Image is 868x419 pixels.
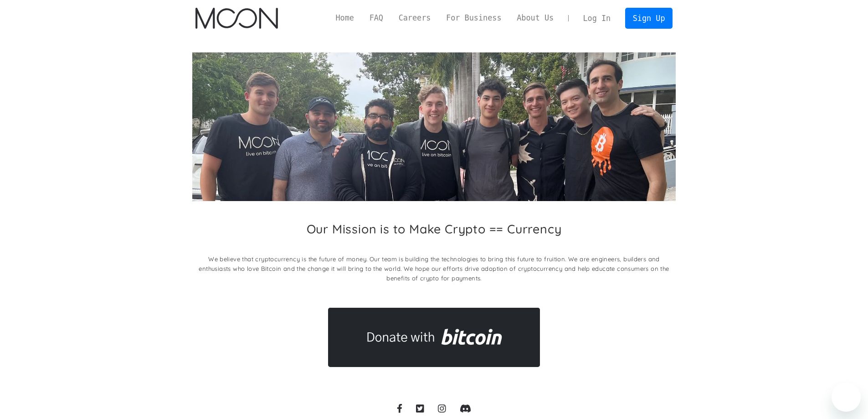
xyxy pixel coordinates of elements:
p: We believe that cryptocurrency is the future of money. Our team is building the technologies to b... [192,254,676,283]
a: Log In [575,8,618,28]
a: FAQ [362,12,391,24]
a: Sign Up [625,8,673,28]
a: home [195,8,278,29]
iframe: 启动消息传送窗口的按钮 [832,383,861,412]
a: About Us [509,12,561,24]
img: Moon Logo [195,8,278,29]
a: Careers [391,12,438,24]
a: For Business [438,12,509,24]
h2: Our Mission is to Make Crypto == Currency [307,222,562,236]
a: Home [328,12,362,24]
